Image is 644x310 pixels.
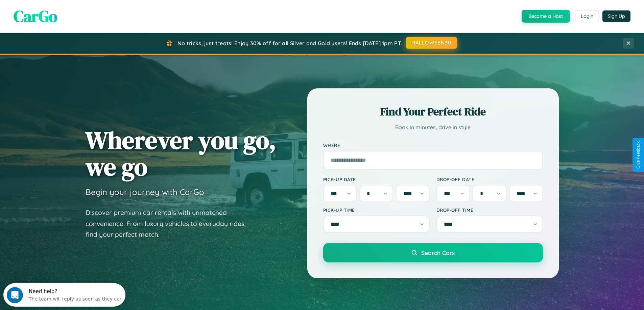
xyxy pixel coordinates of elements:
[436,207,543,213] label: Drop-off Time
[177,40,402,47] span: No tricks, just treats! Enjoy 30% off for all Silver and Gold users! Ends [DATE] 1pm PT.
[14,5,57,27] span: CarGo
[323,142,543,148] label: Where
[602,10,630,22] button: Sign Up
[323,176,430,182] label: Pick-up Date
[421,249,455,256] span: Search Cars
[436,176,543,182] label: Drop-off Date
[25,6,119,11] div: Need help?
[86,127,276,180] h1: Wherever you go, we go
[406,37,457,49] button: HALLOWEEN30
[86,187,204,197] h3: Begin your journey with CarGo
[323,207,430,213] label: Pick-up Time
[323,104,543,119] h2: Find Your Perfect Ride
[86,207,255,240] p: Discover premium car rentals with unmatched convenience. From luxury vehicles to everyday rides, ...
[636,141,641,169] div: Give Feedback
[323,243,543,262] button: Search Cars
[3,283,125,307] iframe: Intercom live chat discovery launcher
[522,10,570,23] button: Become a Host
[323,122,543,132] p: Book in minutes, drive in style
[25,11,119,18] div: The team will reply as soon as they can
[3,3,126,21] div: Open Intercom Messenger
[7,287,23,303] iframe: Intercom live chat
[575,10,599,22] button: Login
